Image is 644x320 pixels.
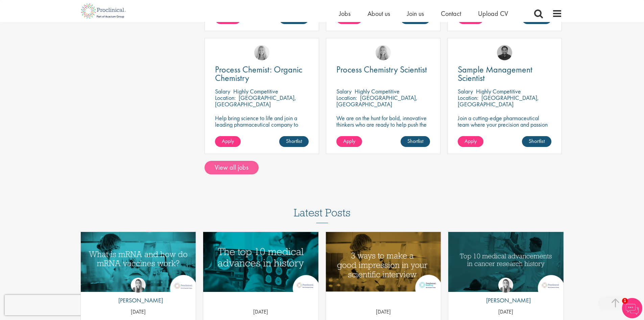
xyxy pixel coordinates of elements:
[113,296,163,305] p: [PERSON_NAME]
[476,87,521,95] p: Highly Competitive
[343,137,355,145] span: Apply
[215,94,236,102] span: Location:
[448,308,564,316] p: [DATE]
[294,207,351,223] h3: Latest Posts
[326,232,441,292] img: 3 ways to make a good impression at a scientific interview
[205,161,259,174] a: View all jobs
[336,94,418,108] p: [GEOGRAPHIC_DATA], [GEOGRAPHIC_DATA]
[326,232,441,292] a: Link to a post
[458,94,478,102] span: Location:
[458,87,473,95] span: Salary
[5,295,91,315] iframe: reCAPTCHA
[448,232,564,292] img: Top 10 medical advances in cancer research
[336,87,352,95] span: Salary
[498,278,513,293] img: Hannah Burke
[481,296,531,305] p: [PERSON_NAME]
[458,64,532,84] span: Sample Management Scientist
[215,87,230,95] span: Salary
[215,94,296,108] p: [GEOGRAPHIC_DATA], [GEOGRAPHIC_DATA]
[336,64,427,75] span: Process Chemistry Scientist
[203,232,318,292] img: Top 10 medical advances in history
[254,45,269,60] img: Shannon Briggs
[458,94,539,108] p: [GEOGRAPHIC_DATA], [GEOGRAPHIC_DATA]
[464,137,477,145] span: Apply
[458,136,483,147] a: Apply
[622,298,642,318] img: Chatbot
[478,9,508,18] a: Upload CV
[622,298,628,304] span: 1
[215,65,309,82] a: Process Chemist: Organic Chemistry
[203,232,318,292] a: Link to a post
[131,278,146,293] img: Hannah Burke
[203,308,318,316] p: [DATE]
[458,65,551,82] a: Sample Management Scientist
[215,64,302,84] span: Process Chemist: Organic Chemistry
[336,94,357,102] span: Location:
[279,136,309,147] a: Shortlist
[355,87,400,95] p: Highly Competitive
[407,9,424,18] a: Join us
[215,136,241,147] a: Apply
[222,137,234,145] span: Apply
[376,45,391,60] img: Shannon Briggs
[81,308,196,316] p: [DATE]
[367,9,390,18] a: About us
[339,9,351,18] a: Jobs
[336,136,362,147] a: Apply
[497,45,512,60] img: Mike Raletz
[441,9,461,18] a: Contact
[81,232,196,292] img: What is mRNA and how do mRNA vaccines work
[336,115,430,141] p: We are on the hunt for bold, innovative thinkers who are ready to help push the boundaries of sci...
[326,308,441,316] p: [DATE]
[215,115,309,147] p: Help bring science to life and join a leading pharmaceutical company to play a key role in delive...
[233,87,278,95] p: Highly Competitive
[481,278,531,308] a: Hannah Burke [PERSON_NAME]
[81,232,196,292] a: Link to a post
[448,232,564,292] a: Link to a post
[113,278,163,308] a: Hannah Burke [PERSON_NAME]
[336,65,430,74] a: Process Chemistry Scientist
[522,136,551,147] a: Shortlist
[401,136,430,147] a: Shortlist
[458,115,551,141] p: Join a cutting-edge pharmaceutical team where your precision and passion for quality will help sh...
